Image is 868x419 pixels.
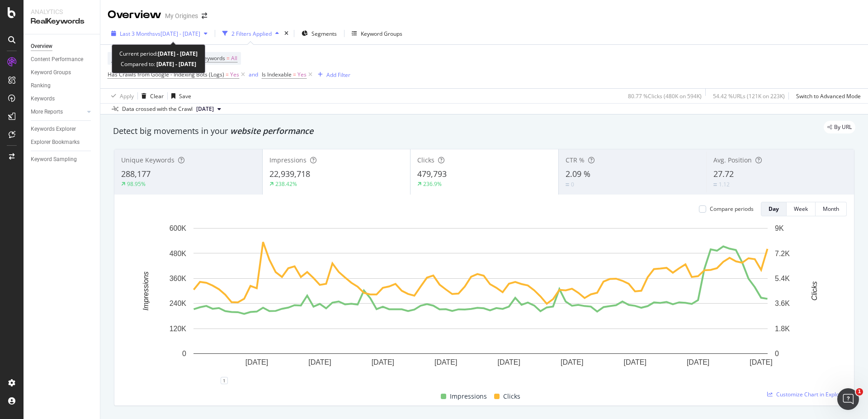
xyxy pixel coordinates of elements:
[767,390,847,398] a: Customize Chart in Explorer
[122,105,193,113] div: Data crossed with the Crawl
[275,180,297,188] div: 238.42%
[170,300,187,307] text: 240K
[361,30,402,38] div: Keyword Groups
[687,358,709,366] text: [DATE]
[31,81,94,90] a: Ranking
[834,124,852,130] span: By URL
[155,60,196,68] b: [DATE] - [DATE]
[787,202,816,216] button: Week
[297,68,307,81] span: Yes
[311,30,337,38] span: Segments
[142,271,150,310] text: Impressions
[249,71,258,78] div: and
[710,205,754,213] div: Compare periods
[108,7,161,23] div: Overview
[31,124,94,134] a: Keywords Explorer
[628,92,702,100] div: 80.77 % Clicks ( 480K on 594K )
[269,156,307,164] span: Impressions
[31,68,94,77] a: Keyword Groups
[269,168,310,179] span: 22,939,718
[417,156,434,164] span: Clicks
[226,54,230,62] span: =
[450,391,487,402] span: Impressions
[794,205,808,213] div: Week
[31,7,93,16] div: Analytics
[566,183,569,186] img: Equal
[769,205,779,213] div: Day
[372,358,394,366] text: [DATE]
[231,30,272,38] div: 2 Filters Applied
[837,388,859,410] iframe: Intercom live chat
[170,224,187,232] text: 600K
[121,168,151,179] span: 288,177
[326,71,350,79] div: Add Filter
[31,55,83,64] div: Content Performance
[793,89,861,103] button: Switch to Advanced Mode
[713,183,717,186] img: Equal
[31,94,55,104] div: Keywords
[571,181,574,188] div: 0
[561,358,583,366] text: [DATE]
[196,105,214,113] span: 2025 Sep. 2nd
[308,358,331,366] text: [DATE]
[150,92,164,100] div: Clear
[719,181,730,188] div: 1.12
[816,202,847,216] button: Month
[120,92,134,100] div: Apply
[623,358,646,366] text: [DATE]
[31,55,94,64] a: Content Performance
[796,92,861,100] div: Switch to Advanced Mode
[165,11,198,20] div: My Origines
[193,104,225,114] button: [DATE]
[566,156,585,164] span: CTR %
[775,224,784,232] text: 9K
[221,377,228,384] div: 1
[155,30,200,38] span: vs [DATE] - [DATE]
[775,300,790,307] text: 3.6K
[120,30,155,38] span: Last 3 Months
[245,358,268,366] text: [DATE]
[713,156,752,164] span: Avg. Position
[31,107,63,117] div: More Reports
[775,249,790,257] text: 7.2K
[31,124,76,134] div: Keywords Explorer
[226,71,229,78] span: =
[417,168,447,179] span: 479,793
[201,54,225,62] span: Keywords
[775,350,779,357] text: 0
[31,42,94,51] a: Overview
[775,275,790,282] text: 5.4K
[122,224,839,381] svg: A chart.
[298,26,340,41] button: Segments
[119,48,198,59] div: Current period:
[31,42,52,51] div: Overview
[761,202,787,216] button: Day
[713,92,785,100] div: 54.42 % URLs ( 121K on 223K )
[249,70,258,79] button: and
[811,281,818,301] text: Clicks
[31,138,94,147] a: Explorer Bookmarks
[127,180,146,188] div: 98.95%
[31,107,85,117] a: More Reports
[170,325,187,333] text: 120K
[856,388,863,395] span: 1
[283,29,290,38] div: times
[170,249,187,257] text: 480K
[348,26,406,41] button: Keyword Groups
[434,358,457,366] text: [DATE]
[158,50,198,57] b: [DATE] - [DATE]
[824,121,855,133] div: legacy label
[230,68,239,81] span: Yes
[111,54,128,62] span: Device
[503,391,520,402] span: Clicks
[423,180,442,188] div: 236.9%
[776,390,847,398] span: Customize Chart in Explorer
[498,358,520,366] text: [DATE]
[566,168,590,179] span: 2.09 %
[138,89,164,103] button: Clear
[202,13,207,19] div: arrow-right-arrow-left
[108,71,224,78] span: Has Crawls from Google - Indexing Bots (Logs)
[121,156,175,164] span: Unique Keywords
[182,350,186,357] text: 0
